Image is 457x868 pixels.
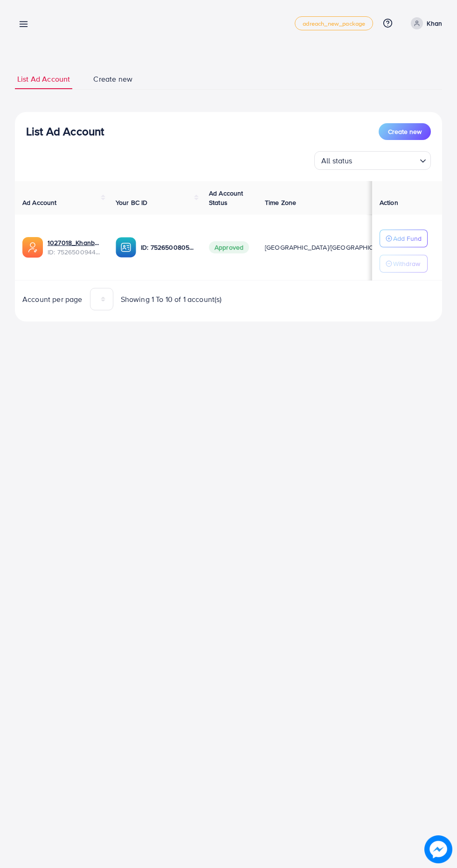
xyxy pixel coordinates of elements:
p: ID: 7526500805902909457 [141,242,194,253]
input: Search for option [355,152,416,168]
p: Khan [427,18,442,29]
span: adreach_new_package [303,21,365,27]
a: 1027018_Khanbhia_1752400071646 [48,238,101,247]
button: Create new [379,123,431,140]
span: Create new [93,74,132,84]
span: Ad Account Status [209,189,243,207]
span: Ad Account [22,198,57,207]
span: Create new [388,127,422,136]
span: List Ad Account [17,74,70,84]
p: Add Fund [393,233,422,244]
span: Your BC ID [116,198,148,207]
span: All status [319,154,354,168]
span: Approved [209,241,249,253]
a: adreach_new_package [295,16,373,30]
img: ic-ba-acc.ded83a64.svg [116,237,136,258]
button: Withdraw [380,255,428,273]
img: image [424,835,452,863]
span: Showing 1 To 10 of 1 account(s) [121,294,222,305]
button: Add Fund [380,230,428,247]
span: Account per page [22,294,83,305]
h3: List Ad Account [26,125,104,138]
span: Action [380,198,398,207]
div: <span class='underline'>1027018_Khanbhia_1752400071646</span></br>7526500944935256080 [48,238,101,257]
a: Khan [407,17,442,29]
span: [GEOGRAPHIC_DATA]/[GEOGRAPHIC_DATA] [265,243,395,252]
span: Time Zone [265,198,296,207]
span: ID: 7526500944935256080 [48,247,101,257]
div: Search for option [314,151,431,170]
img: ic-ads-acc.e4c84228.svg [22,237,43,258]
p: Withdraw [393,258,420,269]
